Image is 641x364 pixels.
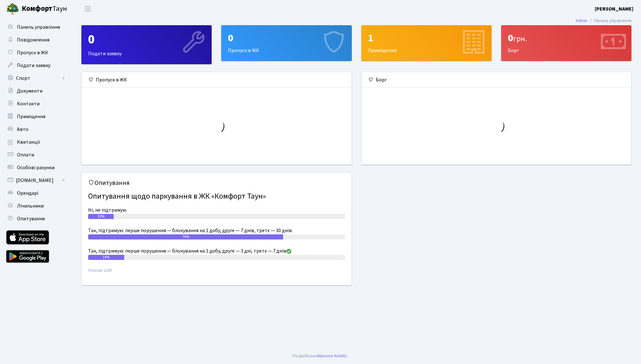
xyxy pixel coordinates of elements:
[17,24,60,31] span: Панель управління
[3,59,67,72] a: Подати заявку
[88,255,124,260] div: 14%
[80,4,96,14] button: Переключити навігацію
[17,62,50,69] span: Подати заявку
[362,72,631,88] div: Борг
[17,49,48,56] span: Пропуск в ЖК
[361,25,492,61] a: 1Приміщення
[17,151,34,158] span: Оплати
[88,179,345,187] h5: Опитування
[17,36,49,43] span: Повідомлення
[82,72,351,88] div: Пропуск в ЖК
[576,17,587,24] a: Admin
[17,126,28,133] span: Авто
[3,21,67,34] a: Панель управління
[318,353,347,359] a: Massive Kinetic
[508,32,625,44] div: 0
[81,25,212,64] a: 0Подати заявку
[88,189,345,204] h4: Опитування щодо паркування в ЖК «Комфорт Таун»
[17,202,44,209] span: Лічильники
[17,164,55,171] span: Особові рахунки
[88,247,345,255] div: Так, підтримую: перше порушення — блокування на 1 добу, друге — 3 дні, третє — 7 днів
[501,26,631,61] div: Борг
[17,87,42,95] span: Документи
[88,268,345,279] small: Голосів: 1149
[17,100,40,107] span: Контакти
[3,72,67,85] a: Спорт
[513,33,527,44] span: грн.
[3,110,67,123] a: Приміщення
[3,46,67,59] a: Пропуск в ЖК
[82,26,211,64] div: Подати заявку
[17,215,45,222] span: Опитування
[595,5,633,13] a: [PERSON_NAME]
[3,187,67,200] a: Орендарі
[368,32,485,44] div: 1
[3,161,67,174] a: Особові рахунки
[3,200,67,212] a: Лічильники
[595,5,633,12] b: [PERSON_NAME]
[362,26,491,61] div: Приміщення
[88,206,345,214] div: Ні, не підтримую
[22,4,52,14] b: Комфорт
[22,4,67,14] span: Таун
[587,17,631,24] li: Панель управління
[222,26,351,61] div: Пропуск в ЖК
[3,148,67,161] a: Оплати
[88,227,345,234] div: Так, підтримую: перше порушення — блокування на 1 добу, друге — 7 днів, третє — 30 днів.
[228,32,345,44] div: 0
[3,97,67,110] a: Контакти
[3,123,67,136] a: Авто
[566,14,641,27] nav: breadcrumb
[3,85,67,97] a: Документи
[17,139,40,146] span: Квитанції
[17,190,38,197] span: Орендарі
[6,3,19,15] img: logo.png
[3,212,67,225] a: Опитування
[88,214,114,219] div: 10%
[3,34,67,46] a: Повідомлення
[88,234,283,239] div: 76%
[293,353,348,360] div: Розроблено .
[17,113,45,120] span: Приміщення
[221,25,351,61] a: 0Пропуск в ЖК
[3,136,67,148] a: Квитанції
[3,174,67,187] a: [DOMAIN_NAME]
[88,32,205,47] div: 0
